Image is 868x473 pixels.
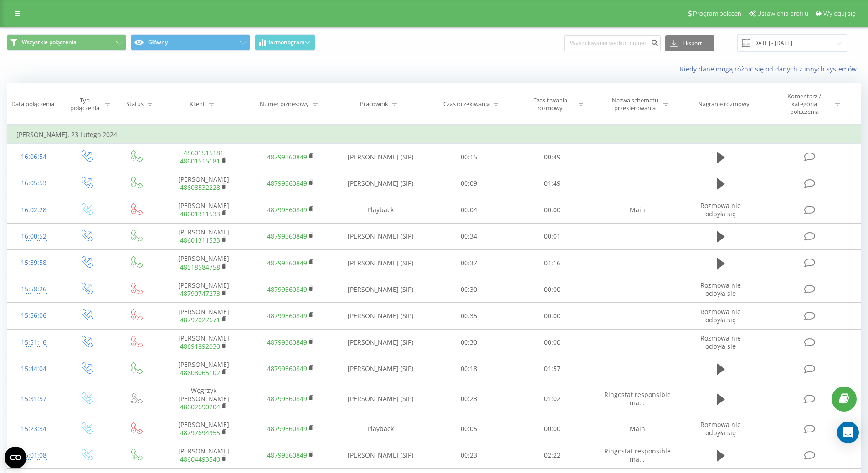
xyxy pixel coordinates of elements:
span: Harmonogram [266,39,304,46]
div: Nazwa schematu przekierowania [611,97,659,112]
span: Ustawienia profilu [757,10,808,17]
td: [PERSON_NAME] (SIP) [334,170,427,197]
td: 00:30 [427,329,511,356]
span: Ringostat responsible ma... [604,390,671,407]
td: Węgrzyk [PERSON_NAME] [160,382,247,416]
a: 48797027671 [180,315,220,324]
a: 48799360849 [267,232,307,240]
a: 48601515181 [184,148,224,157]
button: Harmonogram [255,34,315,51]
a: 48799360849 [267,205,307,214]
td: [PERSON_NAME] [160,303,247,329]
td: Main [594,197,680,223]
input: Wyszukiwanie według numeru [564,35,661,51]
td: 00:34 [427,223,511,249]
div: 15:58:26 [16,280,51,298]
td: [PERSON_NAME] [160,442,247,468]
div: 15:51:16 [16,334,51,351]
div: Typ połączenia [68,97,101,112]
td: [PERSON_NAME] (SIP) [334,442,427,468]
div: Czas trwania rozmowy [526,97,575,112]
td: [PERSON_NAME] [160,250,247,276]
div: Klient [190,100,205,108]
td: [PERSON_NAME] (SIP) [334,276,427,303]
a: 48799360849 [267,285,307,294]
a: 48799360849 [267,394,307,403]
div: 15:44:04 [16,360,51,378]
a: Kiedy dane mogą różnić się od danych z innych systemów [680,65,861,73]
a: 48799360849 [267,311,307,320]
td: 00:09 [427,170,511,197]
div: 16:05:53 [16,174,51,192]
span: Wszystkie połączenia [22,39,77,46]
td: [PERSON_NAME] (SIP) [334,144,427,170]
span: Rozmowa nie odbyła się [700,307,741,324]
td: [PERSON_NAME] (SIP) [334,382,427,416]
td: 00:35 [427,303,511,329]
button: Open CMP widget [5,447,26,468]
a: 48799360849 [267,153,307,161]
td: 00:18 [427,356,511,382]
td: 01:16 [511,250,594,276]
a: 48601311533 [180,236,220,244]
td: 00:05 [427,416,511,442]
td: 00:49 [511,144,594,170]
a: 48799360849 [267,451,307,459]
td: [PERSON_NAME] [160,416,247,442]
div: Numer biznesowy [260,100,309,108]
a: 48797694955 [180,428,220,437]
div: Nagranie rozmowy [698,100,750,108]
td: [PERSON_NAME] (SIP) [334,303,427,329]
a: 48799360849 [267,364,307,373]
td: 00:01 [511,223,594,249]
td: 00:00 [511,276,594,303]
td: [PERSON_NAME] [160,356,247,382]
td: [PERSON_NAME], 23 Lutego 2024 [7,126,861,144]
td: 01:57 [511,356,594,382]
div: 15:23:34 [16,420,51,438]
td: 00:23 [427,382,511,416]
td: 00:04 [427,197,511,223]
td: [PERSON_NAME] [160,223,247,249]
a: 48602690204 [180,402,220,411]
td: 01:02 [511,382,594,416]
div: Status [126,100,144,108]
a: 48518584758 [180,263,220,271]
a: 48601311533 [180,209,220,218]
span: Rozmowa nie odbyła się [700,201,741,218]
span: Wyloguj się [823,10,856,17]
td: [PERSON_NAME] (SIP) [334,356,427,382]
td: Playback [334,197,427,223]
td: [PERSON_NAME] [160,329,247,356]
a: 48608065102 [180,368,220,377]
div: 15:31:57 [16,390,51,408]
a: 48608532228 [180,183,220,192]
td: [PERSON_NAME] (SIP) [334,223,427,249]
td: [PERSON_NAME] (SIP) [334,250,427,276]
td: [PERSON_NAME] [160,276,247,303]
div: 15:56:06 [16,307,51,325]
span: Ringostat responsible ma... [604,447,671,463]
td: 00:00 [511,197,594,223]
a: 48799360849 [267,179,307,188]
div: 16:02:28 [16,201,51,219]
span: Rozmowa nie odbyła się [700,334,741,351]
td: 00:37 [427,250,511,276]
div: Data połączenia [11,100,54,108]
div: Komentarz / kategoria połączenia [778,92,831,116]
td: [PERSON_NAME] [160,170,247,197]
div: 16:00:52 [16,228,51,245]
td: 00:30 [427,276,511,303]
a: 48799360849 [267,259,307,267]
div: 15:59:58 [16,254,51,272]
span: Program poleceń [693,10,741,17]
div: 16:06:54 [16,148,51,166]
td: 02:22 [511,442,594,468]
td: Playback [334,416,427,442]
td: [PERSON_NAME] (SIP) [334,329,427,356]
td: 00:00 [511,416,594,442]
div: Pracownik [360,100,388,108]
a: 48790747273 [180,289,220,298]
td: 00:00 [511,329,594,356]
div: Open Intercom Messenger [837,422,859,443]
